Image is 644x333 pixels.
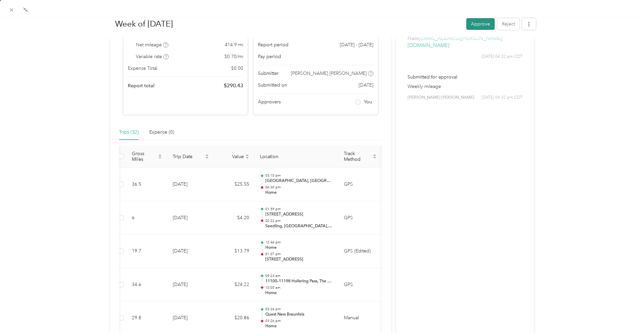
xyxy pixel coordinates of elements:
p: 03:26 pm [265,319,333,323]
p: [STREET_ADDRESS] [265,211,333,218]
span: Variable rate [136,53,169,60]
span: $ 0.70 / mi [224,53,243,60]
span: caret-up [373,153,377,157]
span: [PERSON_NAME] [PERSON_NAME] [408,95,474,101]
td: [DATE] [167,201,214,235]
span: caret-up [245,153,249,157]
span: [DATE] 04:32 pm CDT [481,54,523,60]
span: caret-up [205,153,209,157]
div: Expense (0) [149,129,174,136]
td: $25.55 [214,168,255,201]
span: Net mileage [136,41,168,48]
button: Approve [466,18,495,30]
span: Report period [258,41,288,48]
p: [GEOGRAPHIC_DATA], [GEOGRAPHIC_DATA], [GEOGRAPHIC_DATA] [265,178,333,184]
td: 34.6 [126,268,167,302]
span: $ 0.00 [231,65,243,72]
td: 6 [126,201,167,235]
p: 01:07 pm [265,252,333,256]
span: caret-down [158,156,162,160]
span: Trip Date [173,154,204,159]
p: 09:23 am [265,274,333,278]
p: Quest New Braunfels [265,312,333,318]
span: Report total [128,82,155,89]
iframe: Everlance-gr Chat Button Frame [606,295,644,333]
p: Home [265,323,333,329]
p: [STREET_ADDRESS] [265,256,333,263]
span: Pay period [258,53,281,60]
td: [DATE] [167,168,214,201]
th: Location [255,145,338,168]
h1: Week of August 25 2025 [108,16,462,32]
td: GPS (Edited) [338,235,382,268]
span: [DATE] 04:32 pm CDT [481,95,523,101]
p: 11100–11198 Hollering Pass, The Crossvine, [GEOGRAPHIC_DATA], [GEOGRAPHIC_DATA] [265,278,333,284]
td: $13.79 [214,235,255,268]
th: Track Method [338,145,382,168]
span: Gross Miles [132,151,157,162]
p: 12:44 pm [265,240,333,245]
span: caret-up [158,153,162,157]
td: GPS [338,268,382,302]
span: [DATE] [359,82,373,89]
p: 01:59 pm [265,207,333,211]
p: Seedling, [GEOGRAPHIC_DATA], [GEOGRAPHIC_DATA] [265,223,333,229]
span: Submitted on [258,82,287,89]
td: GPS [338,201,382,235]
span: You [364,98,372,105]
p: 02:22 pm [265,219,333,223]
td: 19.7 [126,235,167,268]
th: Value [214,145,255,168]
span: caret-down [373,156,377,160]
span: [PERSON_NAME] [PERSON_NAME] [291,70,367,77]
p: 03:10 pm [265,173,333,178]
p: Home [265,290,333,296]
span: caret-down [245,156,249,160]
p: Weekly mileage [408,83,523,90]
span: Submitter [258,70,279,77]
p: From [408,35,523,49]
td: [DATE] [167,268,214,302]
div: Trips (32) [119,129,139,136]
span: Track Method [344,151,371,162]
span: [DATE] - [DATE] [340,41,373,48]
th: Gross Miles [126,145,167,168]
span: Approvers [258,98,281,105]
td: GPS [338,168,382,201]
td: [DATE] [167,235,214,268]
th: Trip Date [167,145,214,168]
td: $4.20 [214,201,255,235]
p: Home [265,245,333,251]
button: Reject [497,18,520,30]
span: $ 290.43 [224,82,243,90]
td: $24.22 [214,268,255,302]
p: Home [265,190,333,196]
a: [EMAIL_ADDRESS][PERSON_NAME][DOMAIN_NAME] [408,35,502,49]
p: 10:05 am [265,285,333,290]
span: Value [220,154,244,159]
p: 03:26 pm [265,307,333,312]
p: Submitted for approval [408,74,523,81]
span: Expense Total [128,65,157,72]
span: caret-down [205,156,209,160]
span: 414.9 mi [225,41,243,48]
p: 04:30 pm [265,185,333,190]
td: 36.5 [126,168,167,201]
